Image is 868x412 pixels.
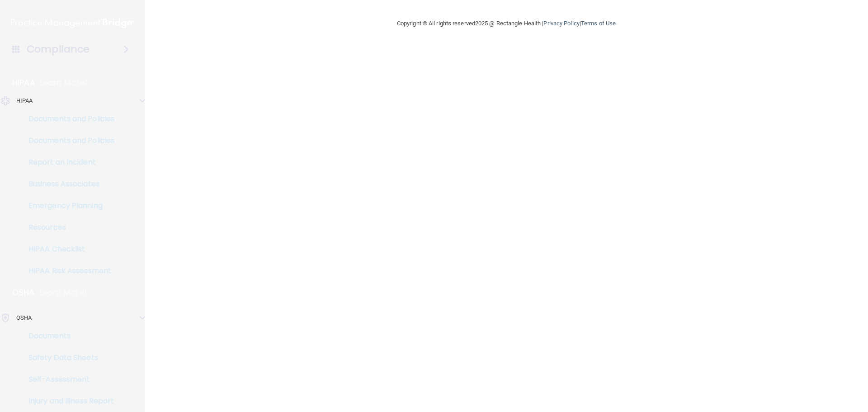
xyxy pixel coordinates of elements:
p: Learn More! [40,77,88,88]
p: HIPAA [12,77,35,88]
p: Injury and Illness Report [6,397,129,406]
p: OSHA [12,287,35,298]
p: Business Associates [6,180,129,189]
a: Privacy Policy [543,20,579,27]
div: Copyright © All rights reserved 2025 @ Rectangle Health | | [341,9,671,38]
p: Documents and Policies [6,136,129,145]
p: Documents [6,331,129,341]
p: Emergency Planning [6,201,129,210]
p: Documents and Policies [6,114,129,123]
p: Self-Assessment [6,375,129,384]
h4: Compliance [27,43,90,56]
p: Safety Data Sheets [6,353,129,362]
p: HIPAA Risk Assessment [6,266,129,275]
img: PMB logo [11,14,134,32]
p: Resources [6,223,129,232]
p: HIPAA Checklist [6,245,129,254]
p: HIPAA [16,95,33,106]
p: OSHA [16,313,32,323]
a: Terms of Use [581,20,616,27]
p: Learn More! [39,287,87,298]
p: Report an Incident [6,158,129,167]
